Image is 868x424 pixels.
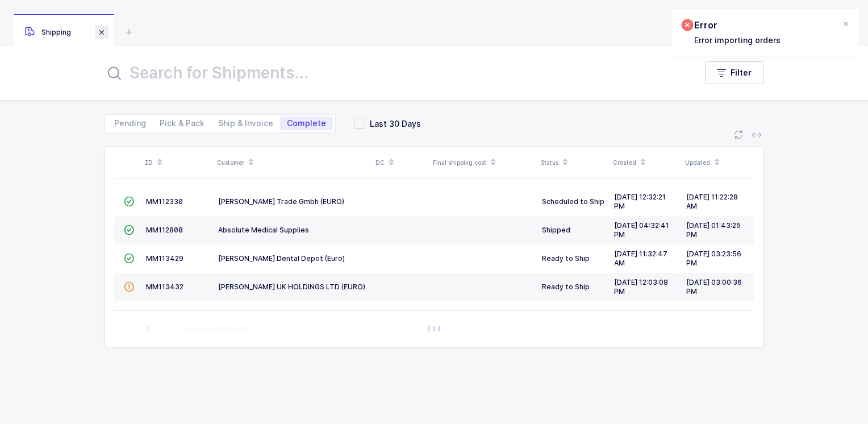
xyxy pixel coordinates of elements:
div: Status [541,153,606,172]
span:  [124,254,134,263]
span: [DATE] 03:00:36 PM [686,278,742,296]
div: Shipped [542,226,605,235]
span: Pick & Pack [160,119,205,127]
div: Scheduled to Ship [542,197,605,206]
div: Created [613,153,678,172]
h2: Error [694,18,781,32]
span: MM112330 [146,197,183,206]
div: DC [375,153,426,172]
p: Error importing orders [694,34,781,46]
span: Ship & Invoice [218,119,273,127]
span: [DATE] 01:43:25 PM [686,221,741,239]
span: [DATE] 11:32:47 AM [614,250,667,267]
span:  [124,226,134,234]
span: [DATE] 11:22:28 AM [686,193,738,210]
span: Pending [114,119,146,127]
button: Filter [705,61,763,84]
span: Shipping [25,28,71,36]
span: [DATE] 03:23:56 PM [686,250,741,267]
span: MM112808 [146,226,183,234]
span: Filter [731,67,752,78]
span: Absolute Medical Supplies [218,226,309,234]
div: Ready to Ship [542,254,605,263]
span: [PERSON_NAME] UK HOLDINGS LTD (EURO) [218,282,365,291]
span: [DATE] 04:32:41 PM [614,221,669,239]
div: Final shipping cost [433,153,534,172]
span: Complete [287,119,326,127]
span:  [124,282,134,291]
span: [PERSON_NAME] Dental Depot (Euro) [218,254,345,263]
span:  [124,197,134,206]
div: Customer [217,153,369,172]
span: Last 30 Days [365,118,421,129]
input: Search for Shipments... [105,59,682,86]
span: [DATE] 12:32:21 PM [614,193,666,210]
span: [DATE] 12:03:08 PM [614,278,668,296]
span: [PERSON_NAME] Trade Gmbh (EURO) [218,197,344,206]
div: ID [145,153,210,172]
span: MM113432 [146,282,183,291]
div: Ready to Ship [542,282,605,292]
span: MM113429 [146,254,183,263]
div: Updated [685,153,750,172]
